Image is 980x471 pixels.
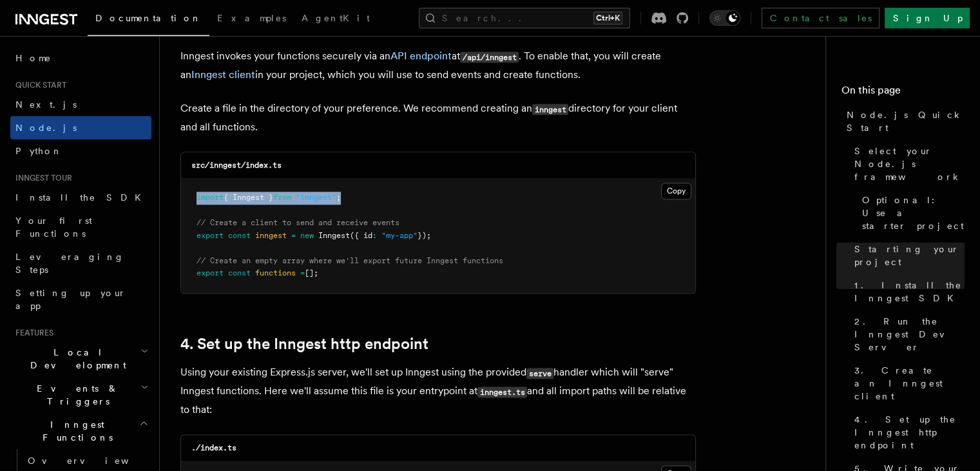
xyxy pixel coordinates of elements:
[10,139,151,163] a: Python
[849,274,965,310] a: 1. Install the Inngest SDK
[88,4,209,36] a: Documentation
[854,364,965,403] span: 3. Create an Inngest client
[10,93,151,116] a: Next.js
[10,245,151,281] a: Leveraging Steps
[709,10,740,26] button: Toggle dark mode
[95,13,202,23] span: Documentation
[10,341,151,377] button: Local Development
[854,413,965,452] span: 4. Set up the Inngest http endpoint
[849,139,965,188] a: Select your Node.js framework
[10,46,151,70] a: Home
[15,123,77,133] span: Node.js
[209,4,294,35] a: Examples
[305,268,318,277] span: [];
[532,104,568,115] code: inngest
[255,268,296,277] span: functions
[191,161,282,170] code: src/inngest/index.ts
[10,413,151,449] button: Inngest Functions
[180,47,696,84] p: Inngest invokes your functions securely via an at . To enable that, you will create an in your pr...
[862,194,965,232] span: Optional: Use a starter project
[849,237,965,274] a: Starting your project
[477,386,527,397] code: inngest.ts
[15,288,126,311] span: Setting up your app
[381,231,418,240] span: "my-app"
[291,231,296,240] span: =
[762,8,879,28] a: Contact sales
[10,346,140,372] span: Local Development
[885,8,970,28] a: Sign Up
[854,315,965,354] span: 2. Run the Inngest Dev Server
[15,146,62,156] span: Python
[15,52,52,65] span: Home
[418,231,431,240] span: });
[228,231,251,240] span: const
[10,186,151,209] a: Install the SDK
[526,368,553,379] code: serve
[191,68,255,81] a: Inngest client
[10,382,140,408] span: Events & Triggers
[296,193,336,202] span: "inngest"
[854,145,965,183] span: Select your Node.js framework
[300,231,314,240] span: new
[197,218,399,227] span: // Create a client to send and receive events
[390,50,452,62] a: API endpoint
[224,193,273,202] span: { Inngest }
[15,99,77,110] span: Next.js
[255,231,287,240] span: inngest
[854,243,965,268] span: Starting your project
[593,12,622,25] kbd: Ctrl+K
[217,13,286,23] span: Examples
[15,192,149,203] span: Install the SDK
[857,188,965,237] a: Optional: Use a starter project
[10,116,151,139] a: Node.js
[849,310,965,359] a: 2. Run the Inngest Dev Server
[841,83,965,103] h4: On this page
[180,335,428,353] a: 4. Set up the Inngest http endpoint
[10,281,151,317] a: Setting up your app
[197,193,224,202] span: import
[10,209,151,245] a: Your first Functions
[419,8,630,28] button: Search...Ctrl+K
[10,377,151,413] button: Events & Triggers
[197,268,224,277] span: export
[372,231,377,240] span: :
[841,103,965,139] a: Node.js Quick Start
[10,80,66,90] span: Quick start
[10,418,139,444] span: Inngest Functions
[300,268,305,277] span: =
[847,108,965,134] span: Node.js Quick Start
[849,408,965,457] a: 4. Set up the Inngest http endpoint
[302,13,370,23] span: AgentKit
[294,4,378,35] a: AgentKit
[191,443,236,452] code: ./index.ts
[197,256,503,265] span: // Create an empty array where we'll export future Inngest functions
[318,231,350,240] span: Inngest
[15,252,124,275] span: Leveraging Steps
[849,359,965,408] a: 3. Create an Inngest client
[180,99,696,136] p: Create a file in the directory of your preference. We recommend creating an directory for your cl...
[661,183,691,199] button: Copy
[854,279,965,305] span: 1. Install the Inngest SDK
[15,215,92,239] span: Your first Functions
[10,328,53,338] span: Features
[336,193,341,202] span: ;
[350,231,372,240] span: ({ id
[28,456,160,466] span: Overview
[197,231,224,240] span: export
[180,363,696,419] p: Using your existing Express.js server, we'll set up Inngest using the provided handler which will...
[460,52,519,63] code: /api/inngest
[228,268,251,277] span: const
[273,193,291,202] span: from
[10,173,72,183] span: Inngest tour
